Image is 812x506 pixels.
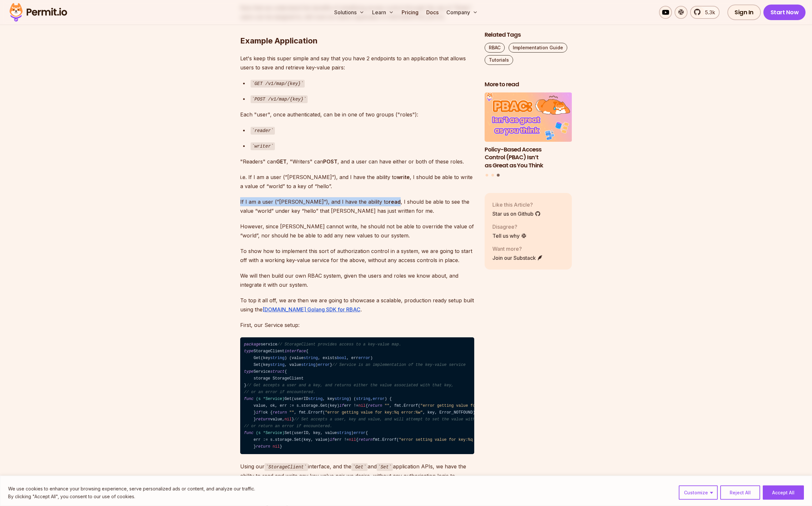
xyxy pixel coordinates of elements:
[763,5,806,20] a: Start Now
[240,296,474,314] p: To top it all off, we are then we are going to showcase a scalable, production ready setup built ...
[492,223,527,231] p: Disagree?
[485,43,505,53] a: RBAC
[389,199,401,205] strong: read
[240,247,474,265] p: To show how to implement this sort of authorization control in a system, we are going to start of...
[285,417,292,422] span: nil
[8,493,255,500] p: By clicking "Accept All", you consent to our use of cookies.
[356,397,370,401] span: string
[289,410,294,415] span: ""
[277,342,401,347] span: // StorageClient provides access to a key-value map.
[301,363,315,367] span: string
[265,463,308,471] code: StorageClient
[318,363,330,367] span: error
[727,5,761,20] a: Sign In
[509,43,567,53] a: Implementation Guide
[256,417,270,422] span: return
[377,463,393,471] code: Set
[273,410,287,415] span: return
[359,404,366,408] span: nil
[485,31,572,39] h2: Related Tags
[251,80,305,88] code: GET /v1/map/{key}
[720,486,760,500] button: Reject All
[335,397,349,401] span: string
[244,431,253,435] span: func
[294,417,499,422] span: // Set accepts a user, key and value, and will attempt to set the value with that key,
[491,174,494,176] button: Go to slide 2
[492,201,541,209] p: Like this Article?
[240,157,474,166] p: "Readers" can , "Writers" can , and a user can have either or both of these roles.
[485,93,572,178] div: Posts
[304,356,318,360] span: string
[339,404,344,408] span: if
[251,127,275,135] code: reader
[240,54,474,72] p: Let's keep this super simple and say that you have 2 endpoints to an application that allows user...
[256,397,285,401] span: (s *Service)
[240,110,474,119] p: Each "user", once authenticated, can be in one of two groups ("roles"):
[349,438,356,442] span: nil
[485,55,513,65] a: Tutorials
[420,404,518,408] span: "error getting value for key:%q error:%w"
[244,342,261,347] span: package
[276,158,287,165] strong: GET
[424,6,441,19] a: Docs
[354,431,366,435] span: error
[485,93,572,170] a: Policy-Based Access Control (PBAC) Isn’t as Great as You ThinkPolicy-Based Access Control (PBAC) ...
[679,486,718,500] button: Customize
[485,93,572,170] li: 3 of 3
[763,486,804,500] button: Accept All
[256,410,261,415] span: if
[385,404,390,408] span: ""
[240,271,474,289] p: We will then build our own RBAC system, given the users and roles we know about, and integrate it...
[497,174,500,177] button: Go to slide 3
[690,6,720,19] a: 5.3k
[486,174,488,176] button: Go to slide 1
[270,363,285,367] span: string
[492,210,541,218] a: Star us on Github
[270,369,285,374] span: struct
[492,245,543,253] p: Want more?
[332,6,367,19] button: Solutions
[273,444,280,449] span: nil
[244,397,253,401] span: func
[485,93,572,142] img: Policy-Based Access Control (PBAC) Isn’t as Great as You Think
[251,95,308,103] code: POST /v1/map/{key}
[244,390,316,394] span: // or an error if encountered.
[240,10,474,46] h2: Example Application
[373,397,385,401] span: error
[492,254,543,262] a: Join our Substack
[244,369,253,374] span: type
[399,6,421,19] a: Pricing
[240,173,474,191] p: i.e. If I am a user (”[PERSON_NAME]”), and I have the ability to , I should be able to write a va...
[240,197,474,215] p: If I am a user (”[PERSON_NAME]”), and I have the ability to , I should be able to see the value “...
[256,444,270,449] span: return
[337,356,346,360] span: bool
[244,349,253,354] span: type
[251,142,275,150] code: writer
[397,174,410,180] strong: write
[240,222,474,240] p: However, since [PERSON_NAME] cannot write, he should not be able to override the value of “world”...
[6,1,70,23] img: Permit logo
[485,81,572,89] h2: More to read
[332,363,466,367] span: // Service is an implementation of the key-value service
[359,438,373,442] span: return
[492,232,527,240] a: Tell us why
[270,356,285,360] span: string
[701,8,715,16] span: 5.3k
[240,320,474,330] p: First, our Service setup:
[308,397,323,401] span: string
[485,146,572,170] h3: Policy-Based Access Control (PBAC) Isn’t as Great as You Think
[256,431,285,435] span: (s *Service)
[399,438,497,442] span: "error setting value for key:%q error:%w"
[246,383,454,388] span: // Get accepts a user and a key, and returns either the value associated with that key,
[240,337,474,454] code: service StorageClient { Get(key ) (value , exists , err ) Set(key , value ) } Service { storage S...
[351,463,368,471] code: Get
[325,410,423,415] span: "error getting value for key:%q error:%w"
[8,485,255,493] p: We use cookies to enhance your browsing experience, serve personalized ads or content, and analyz...
[337,431,351,435] span: string
[285,349,306,354] span: interface
[263,306,360,313] a: [DOMAIN_NAME] Golang SDK for RBAC
[323,158,337,165] strong: POST
[359,356,371,360] span: error
[330,438,335,442] span: if
[444,6,480,19] button: Company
